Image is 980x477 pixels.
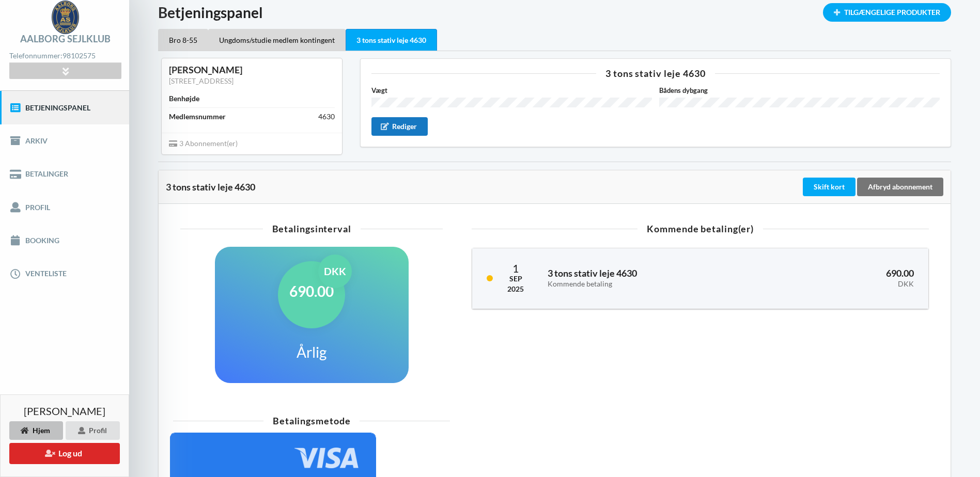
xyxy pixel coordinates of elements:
div: Betalingsinterval [180,224,443,233]
h3: 690.00 [769,267,914,288]
label: Vægt [371,85,652,96]
div: Afbryd abonnement [857,178,943,196]
strong: 98102575 [63,51,96,60]
div: Aalborg Sejlklub [20,34,111,43]
div: Betalingsmetode [173,416,450,425]
button: Log ud [9,443,120,464]
div: Profil [66,421,120,440]
div: Benhøjde [169,93,199,104]
div: Rediger [371,117,428,136]
div: Ungdoms/studie medlem kontingent [208,29,346,51]
a: [STREET_ADDRESS] [169,76,234,85]
div: DKK [318,255,352,288]
div: Kommende betaling(er) [472,224,929,233]
label: Bådens dybgang [659,85,940,96]
div: Medlemsnummer [169,112,226,122]
div: Skift kort [803,178,855,196]
div: 1 [507,263,524,274]
img: logo [52,1,79,34]
img: 4WYAC6ZA8lHiWlowAAAABJRU5ErkJggg== [294,448,361,468]
div: [PERSON_NAME] [169,64,335,76]
div: 2025 [507,284,524,294]
div: Hjem [9,421,63,440]
div: Sep [507,274,524,284]
h3: 3 tons stativ leje 4630 [548,267,754,288]
div: Tilgængelige Produkter [823,3,951,22]
div: Telefonnummer: [9,49,121,63]
div: 4630 [318,112,335,122]
div: Kommende betaling [548,280,754,289]
div: 3 tons stativ leje 4630 [346,29,437,51]
div: Bro 8-55 [158,29,208,51]
h1: Betjeningspanel [158,3,951,22]
span: [PERSON_NAME] [24,406,105,416]
div: 3 tons stativ leje 4630 [166,182,801,192]
span: 3 Abonnement(er) [169,139,238,148]
h1: Årlig [297,343,326,361]
div: DKK [769,280,914,289]
div: 3 tons stativ leje 4630 [371,69,940,78]
h1: 690.00 [289,282,334,300]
